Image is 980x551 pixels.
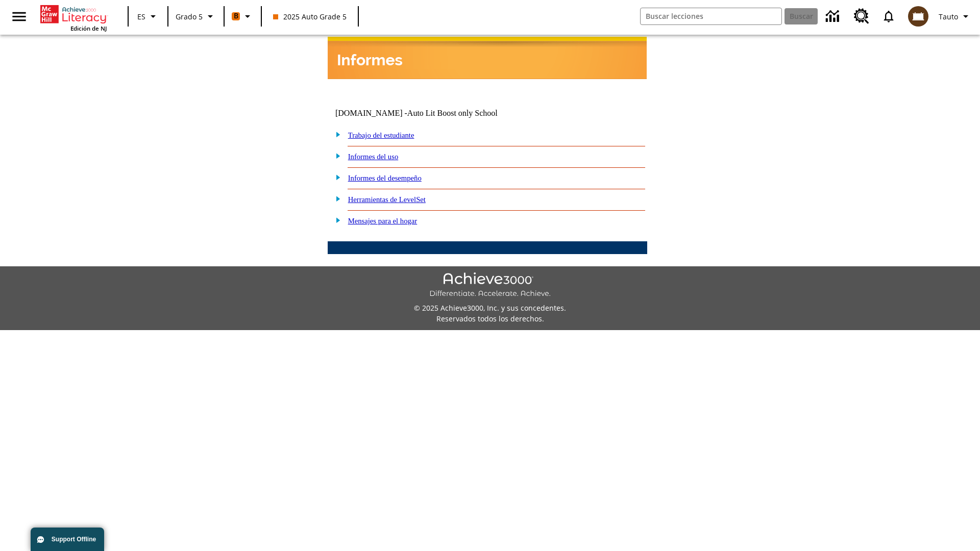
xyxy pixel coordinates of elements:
a: Informes del desempeño [348,174,422,182]
span: B [234,10,238,22]
button: Boost El color de la clase es anaranjado. Cambiar el color de la clase. [228,7,258,26]
a: Trabajo del estudiante [348,131,414,139]
button: Perfil/Configuración [935,7,976,26]
img: plus.gif [330,130,341,139]
img: plus.gif [330,172,341,182]
span: Grado 5 [176,11,203,22]
a: Herramientas de LevelSet [348,195,426,204]
td: [DOMAIN_NAME] - [335,109,523,118]
a: Mensajes para el hogar [348,217,418,225]
button: Escoja un nuevo avatar [902,3,935,30]
a: Notificaciones [875,3,902,30]
span: Edición de NJ [70,24,107,32]
span: Tauto [939,11,958,22]
img: Achieve3000 Differentiate Accelerate Achieve [429,272,551,298]
a: Informes del uso [348,153,399,161]
span: 2025 Auto Grade 5 [273,11,347,22]
span: ES [137,11,145,22]
span: Support Offline [52,536,96,543]
a: Centro de información [820,3,848,31]
img: header [328,37,647,79]
img: plus.gif [330,194,341,203]
input: Buscar campo [641,8,781,24]
img: plus.gif [330,151,341,160]
div: Portada [40,3,107,32]
button: Abrir el menú lateral [4,2,34,32]
button: Lenguaje: ES, Selecciona un idioma [132,7,164,26]
img: plus.gif [330,215,341,224]
a: Centro de recursos, Se abrirá en una pestaña nueva. [848,3,875,30]
img: avatar image [908,6,928,27]
button: Grado: Grado 5, Elige un grado [171,7,220,26]
button: Support Offline [31,528,104,551]
nobr: Auto Lit Boost only School [407,109,498,117]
